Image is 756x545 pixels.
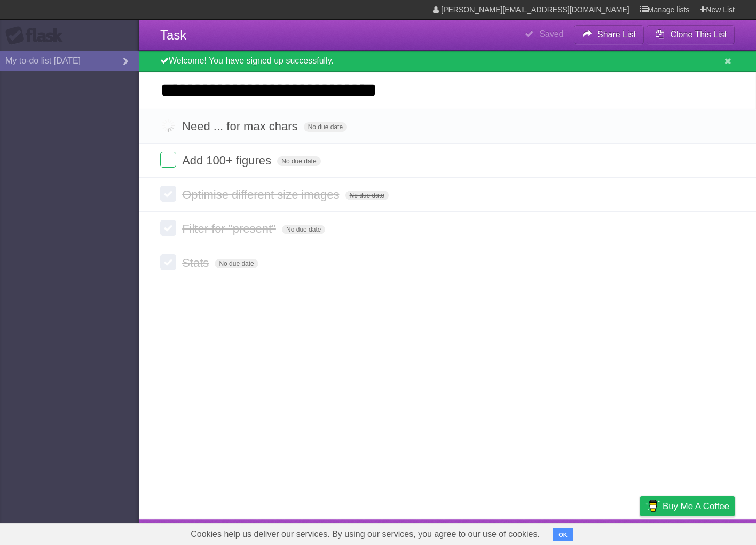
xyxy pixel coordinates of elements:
span: Filter for "present" [182,222,279,235]
label: Done [160,152,176,168]
a: Developers [533,522,577,542]
span: Need ... for max chars [182,120,300,133]
div: Welcome! You have signed up successfully. [139,51,756,72]
label: Done [160,254,176,270]
a: Terms [590,522,613,542]
label: Done [160,220,176,236]
span: No due date [215,259,258,268]
span: Cookies help us deliver our services. By using our services, you agree to our use of cookies. [180,524,550,545]
label: Done [160,117,176,133]
span: Add 100+ figures [182,154,274,167]
a: About [498,522,521,542]
button: Clone This List [647,25,735,44]
a: Suggest a feature [667,522,735,542]
span: Stats [182,256,211,270]
span: Buy me a coffee [663,497,729,516]
a: Privacy [626,522,654,542]
span: Task [160,28,186,42]
a: Buy me a coffee [640,496,735,516]
div: Flask [5,26,69,45]
b: Clone This List [670,30,727,39]
img: Buy me a coffee [645,497,660,515]
b: Saved [539,29,563,38]
span: No due date [345,191,389,200]
button: OK [553,528,573,541]
span: No due date [277,156,320,166]
span: No due date [282,225,325,234]
span: No due date [304,122,347,132]
label: Done [160,186,176,202]
button: Share List [574,25,644,44]
b: Share List [597,30,636,39]
span: Optimise different size images [182,188,342,201]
